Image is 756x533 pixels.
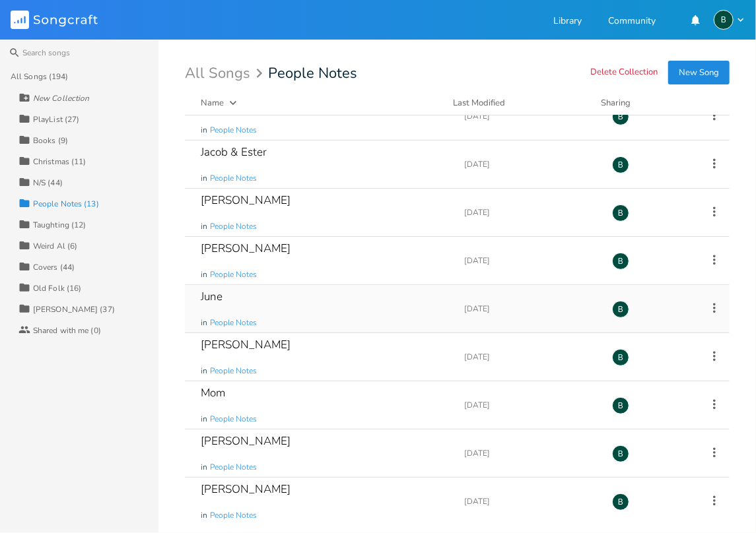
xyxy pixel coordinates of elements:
div: All Songs [185,67,267,80]
div: [PERSON_NAME] [201,339,291,350]
button: Delete Collection [590,67,658,78]
span: in [201,462,207,473]
div: Books (9) [33,137,68,144]
button: New Song [668,61,730,84]
span: People Notes [210,221,257,232]
div: BruCe [612,156,629,173]
span: in [201,221,207,232]
span: People Notes [210,510,257,521]
div: Sharing [601,96,680,110]
span: in [201,317,207,329]
div: [PERSON_NAME] [201,195,291,206]
span: People Notes [210,462,257,473]
div: New Collection [33,94,89,102]
span: in [201,125,207,136]
div: BruCe [612,445,629,462]
span: in [201,365,207,377]
div: [DATE] [464,497,596,505]
div: Covers (44) [33,263,75,271]
div: [DATE] [464,257,596,265]
div: [DATE] [464,305,596,313]
div: [DATE] [464,208,596,216]
div: BruCe [612,204,629,222]
div: [DATE] [464,401,596,409]
div: Last Modified [453,97,505,109]
div: N/S (44) [33,179,63,187]
div: June [201,291,223,302]
div: PlayList (27) [33,115,79,123]
div: Taughting (12) [33,221,86,229]
div: Name [201,97,224,109]
div: [PERSON_NAME] [201,435,291,447]
div: Shared with me (0) [33,327,101,334]
span: in [201,414,207,425]
div: BruCe [612,493,629,511]
div: [PERSON_NAME] [201,484,291,495]
div: People Notes (13) [33,200,99,208]
div: [PERSON_NAME] (37) [33,305,115,313]
span: People Notes [268,66,357,80]
div: BruCe [612,108,629,125]
span: in [201,173,207,184]
div: BruCe [612,301,629,318]
div: Christmas (11) [33,158,86,166]
a: Community [608,16,656,28]
div: [DATE] [464,160,596,168]
span: People Notes [210,125,257,136]
div: Jacob & Ester [201,146,267,158]
span: People Notes [210,269,257,280]
span: People Notes [210,365,257,377]
div: Mom [201,387,225,398]
div: [DATE] [464,449,596,457]
span: People Notes [210,317,257,329]
div: [DATE] [464,112,596,120]
div: Weird Al (6) [33,242,77,250]
a: Library [553,16,582,28]
div: BruCe [612,397,629,414]
span: in [201,510,207,521]
span: People Notes [210,173,257,184]
span: in [201,269,207,280]
div: All Songs (194) [11,73,69,80]
div: [PERSON_NAME] [201,243,291,254]
span: People Notes [210,414,257,425]
div: BruCe [612,349,629,366]
div: BruCe [612,253,629,270]
div: BruCe [714,10,734,30]
button: B [714,10,745,30]
div: Old Folk (16) [33,284,81,292]
button: Name [201,96,437,110]
button: Last Modified [453,96,585,110]
div: [DATE] [464,353,596,361]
